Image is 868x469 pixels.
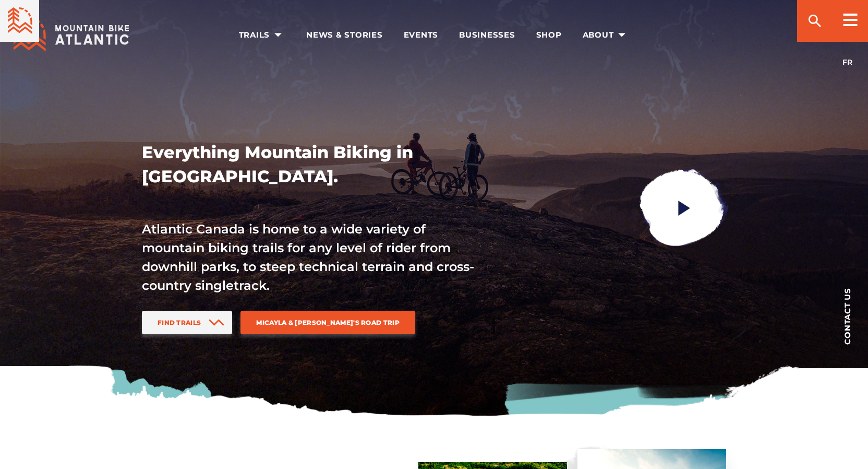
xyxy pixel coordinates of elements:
[240,311,415,334] a: Micayla & [PERSON_NAME]'s Road Trip
[536,30,562,40] span: Shop
[142,140,476,189] h1: Everything Mountain Biking in [GEOGRAPHIC_DATA].
[583,30,630,40] span: About
[843,288,851,345] span: Contact us
[158,319,201,326] span: Find Trails
[459,30,515,40] span: Businesses
[271,28,285,42] ion-icon: arrow dropdown
[306,30,383,40] span: News & Stories
[256,319,400,326] span: Micayla & [PERSON_NAME]'s Road Trip
[142,311,232,334] a: Find Trails
[806,13,823,29] ion-icon: search
[842,57,852,67] a: FR
[239,30,286,40] span: Trails
[675,198,694,217] ion-icon: play
[614,28,629,42] ion-icon: arrow dropdown
[404,30,439,40] span: Events
[142,220,476,295] p: Atlantic Canada is home to a wide variety of mountain biking trails for any level of rider from d...
[826,272,868,360] a: Contact us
